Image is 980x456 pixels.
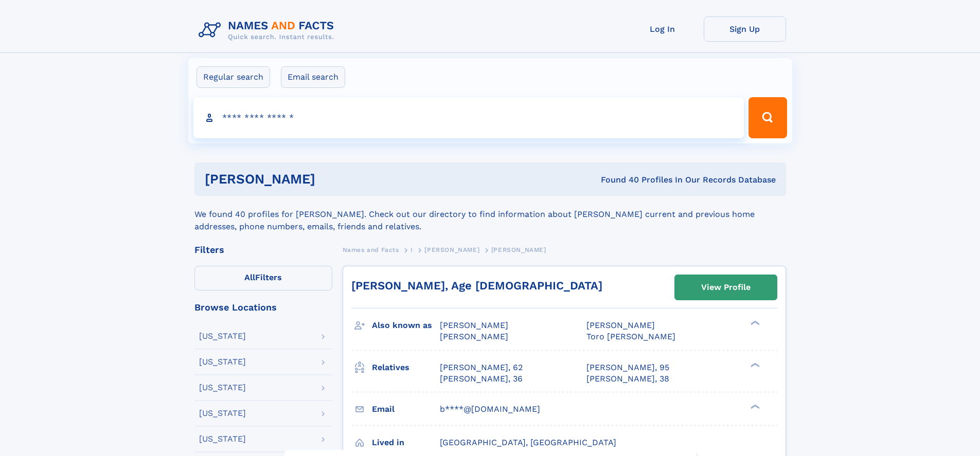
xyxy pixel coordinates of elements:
[440,320,508,330] span: [PERSON_NAME]
[194,196,786,233] div: We found 40 profiles for [PERSON_NAME]. Check out our directory to find information about [PERSON...
[749,97,787,138] button: Search Button
[491,246,546,253] span: [PERSON_NAME]
[372,317,440,334] h3: Also known as
[193,97,744,138] input: search input
[194,303,332,312] div: Browse Locations
[199,435,246,443] div: [US_STATE]
[411,243,413,256] a: I
[199,409,246,417] div: [US_STATE]
[244,272,255,282] span: All
[194,16,343,44] img: Logo Names and Facts
[586,320,655,330] span: [PERSON_NAME]
[748,403,760,410] div: ❯
[372,400,440,418] h3: Email
[194,266,332,290] label: Filters
[701,276,751,299] div: View Profile
[205,173,458,186] h1: [PERSON_NAME]
[748,320,760,326] div: ❯
[424,243,479,256] a: [PERSON_NAME]
[411,246,413,253] span: I
[343,243,399,256] a: Names and Facts
[440,373,523,385] a: [PERSON_NAME], 36
[199,384,246,392] div: [US_STATE]
[440,332,508,341] span: [PERSON_NAME]
[586,362,669,373] a: [PERSON_NAME], 95
[424,246,479,253] span: [PERSON_NAME]
[586,373,669,385] a: [PERSON_NAME], 38
[194,245,332,254] div: Filters
[372,359,440,376] h3: Relatives
[704,16,786,42] a: Sign Up
[440,362,523,373] a: [PERSON_NAME], 62
[675,275,777,300] a: View Profile
[199,332,246,340] div: [US_STATE]
[440,437,616,447] span: [GEOGRAPHIC_DATA], [GEOGRAPHIC_DATA]
[621,16,704,42] a: Log In
[586,332,675,341] span: Toro [PERSON_NAME]
[748,361,760,368] div: ❯
[458,174,776,186] div: Found 40 Profiles In Our Records Database
[351,279,602,292] a: [PERSON_NAME], Age [DEMOGRAPHIC_DATA]
[372,434,440,451] h3: Lived in
[199,358,246,366] div: [US_STATE]
[281,66,345,88] label: Email search
[197,66,270,88] label: Regular search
